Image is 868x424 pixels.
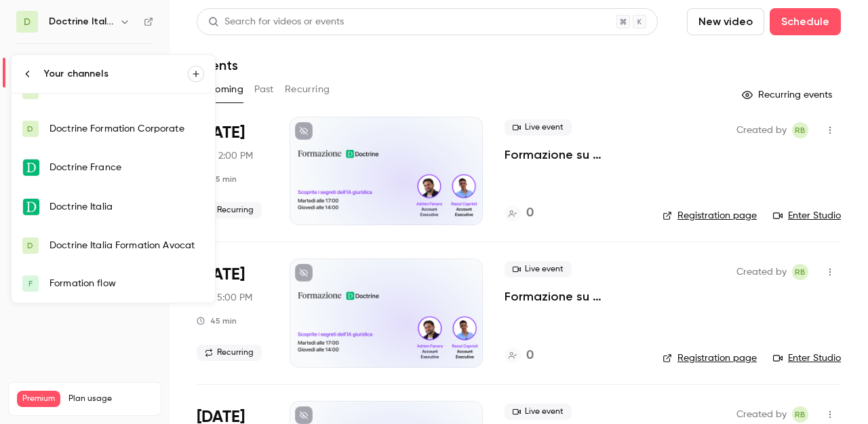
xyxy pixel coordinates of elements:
[28,277,33,290] span: F
[50,161,204,174] div: Doctrine France
[44,67,188,81] div: Your channels
[50,122,204,136] div: Doctrine Formation Corporate
[23,199,39,215] img: Doctrine Italia
[50,200,204,214] div: Doctrine Italia
[27,239,33,252] span: D
[27,123,33,135] span: D
[50,239,204,252] div: Doctrine Italia Formation Avocat
[50,277,204,290] div: Formation flow
[23,159,39,176] img: Doctrine France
